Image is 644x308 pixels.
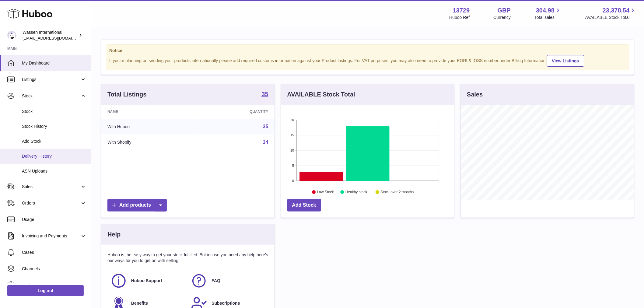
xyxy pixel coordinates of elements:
[494,15,511,20] div: Currency
[109,54,626,67] div: If you're planning on sending your products internationally please add required customs informati...
[317,190,334,194] text: Low Stock
[290,149,294,152] text: 10
[467,90,483,99] h3: Sales
[109,48,626,54] strong: Notice
[22,153,86,159] span: Delivery History
[101,119,195,135] td: With Huboo
[292,179,294,183] text: 0
[450,15,470,20] div: Huboo Ref
[107,230,121,239] h3: Help
[22,168,86,174] span: ASN Uploads
[290,118,294,122] text: 20
[292,164,294,167] text: 5
[261,91,268,97] strong: 35
[603,6,630,15] span: 23,378.54
[585,15,637,20] span: AVAILABLE Stock Total
[261,91,268,98] a: 35
[380,190,414,194] text: Stock over 2 months
[22,184,80,190] span: Sales
[290,133,294,137] text: 15
[263,124,268,129] a: 35
[22,138,86,144] span: Add Stock
[22,250,86,255] span: Cases
[107,90,147,99] h3: Total Listings
[22,77,80,82] span: Listings
[534,6,562,20] a: 304.98 Total sales
[536,6,555,15] span: 304.98
[287,90,355,99] h3: AVAILABLE Stock Total
[107,199,167,212] a: Add products
[345,190,368,194] text: Healthy stock
[22,109,86,114] span: Stock
[110,273,185,289] a: Huboo Support
[547,55,584,67] a: View Listings
[534,15,562,20] span: Total sales
[131,278,162,284] span: Huboo Support
[453,6,470,15] strong: 13729
[22,200,80,206] span: Orders
[7,31,16,40] img: internalAdmin-13729@internal.huboo.com
[287,199,321,212] a: Add Stock
[195,105,275,119] th: Quantity
[22,124,86,129] span: Stock History
[101,105,195,119] th: Name
[498,6,511,15] strong: GBP
[22,217,86,222] span: Usage
[23,36,89,40] span: [EMAIL_ADDRESS][DOMAIN_NAME]
[22,60,86,66] span: My Dashboard
[22,282,86,288] span: Settings
[107,252,268,264] p: Huboo is the easy way to get your stock fulfilled. But incase you need any help here's our ways f...
[263,140,268,145] a: 34
[212,300,240,306] span: Subscriptions
[7,285,84,296] a: Log out
[22,266,86,272] span: Channels
[22,93,80,99] span: Stock
[131,300,148,306] span: Benefits
[101,135,195,150] td: With Shopify
[212,278,220,284] span: FAQ
[191,273,265,289] a: FAQ
[585,6,637,20] a: 23,378.54 AVAILABLE Stock Total
[23,30,77,41] div: Wassen International
[22,233,80,239] span: Invoicing and Payments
